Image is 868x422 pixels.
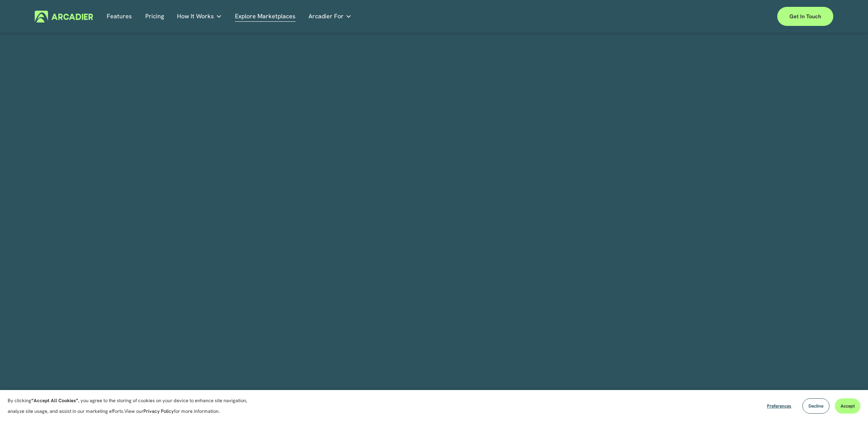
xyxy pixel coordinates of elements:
span: Arcadier For [309,11,344,22]
span: Decline [809,403,823,409]
strong: “Accept All Cookies” [31,397,78,404]
span: Preferences [767,403,791,409]
a: folder dropdown [177,11,222,22]
a: Privacy Policy [143,408,174,414]
a: Explore Marketplaces [235,11,296,22]
a: Pricing [145,11,164,22]
button: Decline [802,398,829,414]
a: Features [107,11,132,22]
iframe: Chat Widget [830,385,868,422]
span: How It Works [177,11,214,22]
a: folder dropdown [309,11,352,22]
p: By clicking , you agree to the storing of cookies on your device to enhance site navigation, anal... [8,395,256,417]
img: Arcadier [35,11,93,22]
button: Preferences [761,398,797,414]
a: Get in touch [777,7,833,26]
